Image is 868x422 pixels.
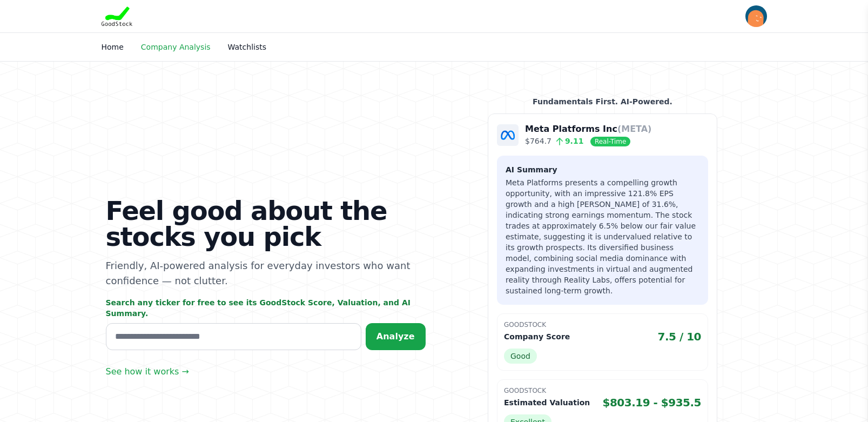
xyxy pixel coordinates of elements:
span: Good [504,349,537,364]
span: 7.5 / 10 [658,329,702,344]
span: Analyze [376,331,415,341]
img: invitee [745,5,767,27]
img: Company Logo [497,124,519,146]
p: $764.7 [525,136,651,147]
p: Fundamentals First. AI-Powered. [488,96,717,107]
p: Meta Platforms presents a compelling growth opportunity, with an impressive 121.8% EPS growth and... [506,177,699,296]
h1: Feel good about the stocks you pick [106,198,426,250]
a: Home [102,43,124,51]
span: $803.19 - $935.5 [603,395,702,410]
a: See how it works → [106,365,189,378]
img: Goodstock Logo [102,6,133,26]
p: Company Score [504,331,570,342]
a: Company Analysis [141,43,211,51]
p: GoodStock [504,320,701,329]
h3: AI Summary [506,164,699,175]
a: Watchlists [228,43,266,51]
button: Analyze [366,323,426,350]
span: (META) [617,124,652,134]
p: Search any ticker for free to see its GoodStock Score, Valuation, and AI Summary. [106,297,426,319]
span: Real-Time [590,137,630,146]
p: GoodStock [504,386,701,395]
p: Friendly, AI-powered analysis for everyday investors who want confidence — not clutter. [106,258,426,289]
span: 9.11 [551,137,583,145]
p: Meta Platforms Inc [525,123,651,136]
p: Estimated Valuation [504,397,590,408]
